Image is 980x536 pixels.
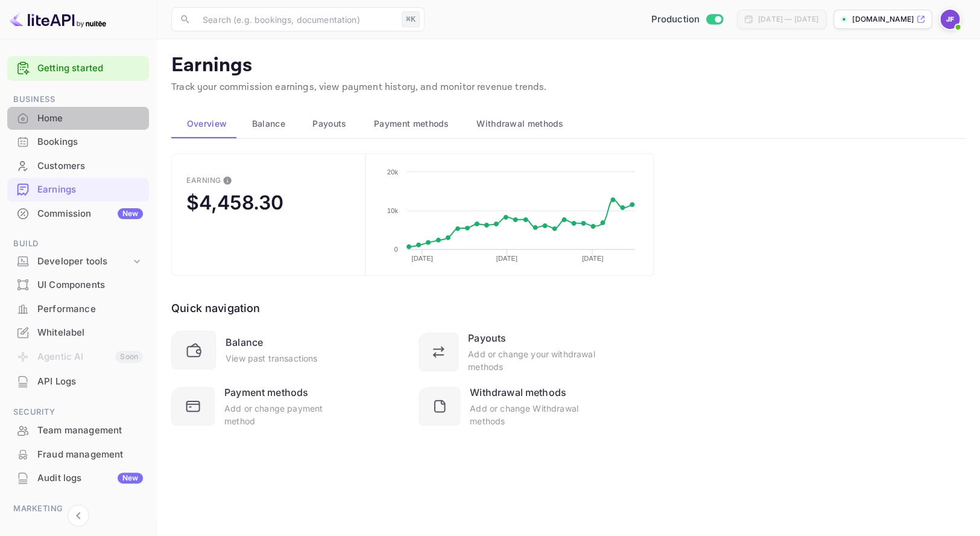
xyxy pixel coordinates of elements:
[226,352,317,365] div: View past transactions
[7,298,149,320] a: Performance
[37,112,143,126] div: Home
[118,208,143,219] div: New
[7,467,149,490] div: Audit logsNew
[7,93,149,106] span: Business
[7,419,149,442] div: Team management
[7,202,149,225] a: CommissionNew
[171,153,365,276] button: EarningThis is the amount of confirmed commission that will be paid to you on the next scheduled ...
[37,62,143,75] a: Getting started
[7,273,149,297] div: UI Components
[37,448,143,462] div: Fraud management
[7,370,149,394] div: API Logs
[37,183,143,197] div: Earnings
[224,385,308,400] div: Payment methods
[387,168,399,176] text: 20k
[470,402,596,427] div: Add or change Withdrawal methods
[37,520,143,534] div: Promo codes
[37,424,143,438] div: Team management
[37,255,131,269] div: Developer tools
[476,116,563,131] span: Withdrawal methods
[7,467,149,489] a: Audit logsNew
[37,207,143,221] div: Commission
[646,13,727,27] div: Switch to Sandbox mode
[7,321,149,343] a: Whitelabel
[852,14,914,25] p: [DOMAIN_NAME]
[412,255,433,262] text: [DATE]
[312,116,346,131] span: Payouts
[940,10,959,29] img: Jenny Frimer
[387,207,399,214] text: 10k
[37,375,143,389] div: API Logs
[651,13,700,27] span: Production
[7,406,149,419] span: Security
[470,385,566,400] div: Withdrawal methods
[252,116,285,131] span: Balance
[7,56,149,81] div: Getting started
[68,505,89,526] button: Collapse navigation
[118,473,143,483] div: New
[7,321,149,345] div: Whitelabel
[468,348,596,373] div: Add or change your withdrawal methods
[7,107,149,129] a: Home
[37,278,143,292] div: UI Components
[374,116,449,131] span: Payment methods
[171,54,966,78] p: Earnings
[7,273,149,296] a: UI Components
[7,178,149,200] a: Earnings
[37,159,143,173] div: Customers
[583,255,604,262] text: [DATE]
[37,471,143,485] div: Audit logs
[7,502,149,515] span: Marketing
[7,443,149,465] a: Fraud management
[7,202,149,226] div: CommissionNew
[7,107,149,130] div: Home
[7,419,149,441] a: Team management
[7,155,149,178] div: Customers
[195,7,397,31] input: Search (e.g. bookings, documentation)
[186,176,221,185] div: Earning
[171,80,966,95] p: Track your commission earnings, view payment history, and monitor revenue trends.
[218,171,237,190] button: This is the amount of confirmed commission that will be paid to you on the next scheduled deposit
[37,326,143,340] div: Whitelabel
[468,331,506,345] div: Payouts
[7,130,149,153] a: Bookings
[7,298,149,321] div: Performance
[7,251,149,272] div: Developer tools
[7,178,149,202] div: Earnings
[7,130,149,154] div: Bookings
[187,116,227,131] span: Overview
[7,155,149,177] a: Customers
[10,10,106,29] img: LiteAPI logo
[7,370,149,392] a: API Logs
[37,135,143,149] div: Bookings
[402,11,420,27] div: ⌘K
[171,109,966,138] div: scrollable auto tabs example
[394,246,398,253] text: 0
[758,14,818,25] div: [DATE] — [DATE]
[224,402,349,427] div: Add or change payment method
[226,335,263,349] div: Balance
[7,237,149,250] span: Build
[186,191,283,214] div: $4,458.30
[171,300,260,316] div: Quick navigation
[37,302,143,316] div: Performance
[496,255,517,262] text: [DATE]
[7,443,149,467] div: Fraud management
